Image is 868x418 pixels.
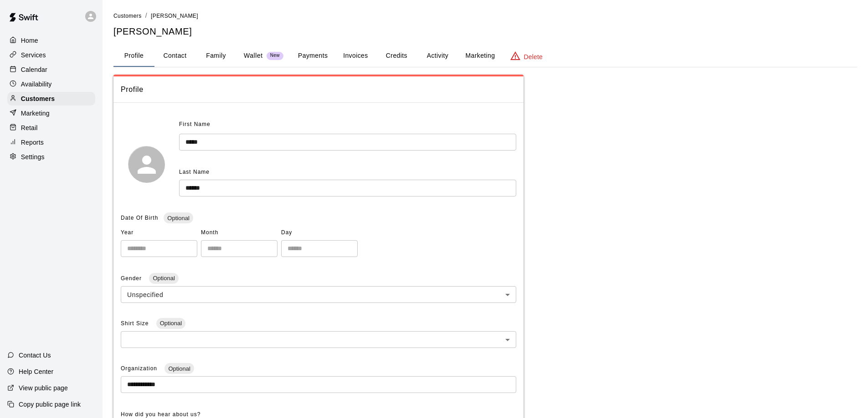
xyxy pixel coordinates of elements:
[21,138,44,147] p: Reports
[113,45,857,67] div: basic tabs example
[524,52,543,61] p: Delete
[195,45,236,67] button: Family
[113,45,154,67] button: Profile
[7,92,95,106] a: Customers
[21,94,55,103] p: Customers
[21,109,50,118] p: Marketing
[335,45,376,67] button: Invoices
[19,383,68,393] p: View public page
[417,45,458,67] button: Activity
[21,65,47,74] p: Calendar
[19,400,81,409] p: Copy public page link
[7,121,95,135] a: Retail
[121,84,516,96] span: Profile
[179,117,211,132] span: First Name
[267,53,283,59] span: New
[21,50,46,60] p: Services
[19,367,53,376] p: Help Center
[244,51,263,60] p: Wallet
[121,365,159,372] span: Organization
[113,25,857,38] h5: [PERSON_NAME]
[21,80,52,89] p: Availability
[7,48,95,62] a: Services
[458,45,502,67] button: Marketing
[145,11,147,20] li: /
[154,45,195,67] button: Contact
[21,123,38,132] p: Retail
[201,226,277,240] span: Month
[19,351,51,360] p: Contact Us
[121,215,158,221] span: Date Of Birth
[151,13,198,19] span: [PERSON_NAME]
[121,320,151,327] span: Shirt Size
[113,12,142,19] a: Customers
[7,77,95,91] a: Availability
[281,226,358,240] span: Day
[121,411,200,418] span: How did you hear about us?
[7,63,95,76] a: Calendar
[149,275,178,282] span: Optional
[156,320,185,327] span: Optional
[179,169,210,175] span: Last Name
[121,275,144,282] span: Gender
[121,226,197,240] span: Year
[113,11,857,21] nav: breadcrumb
[121,286,516,303] div: Unspecified
[7,150,95,164] a: Settings
[164,365,194,372] span: Optional
[113,13,142,19] span: Customers
[376,45,417,67] button: Credits
[7,136,95,149] a: Reports
[21,152,45,161] p: Settings
[21,36,38,45] p: Home
[7,34,95,47] a: Home
[7,106,95,120] a: Marketing
[164,215,193,222] span: Optional
[291,45,335,67] button: Payments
